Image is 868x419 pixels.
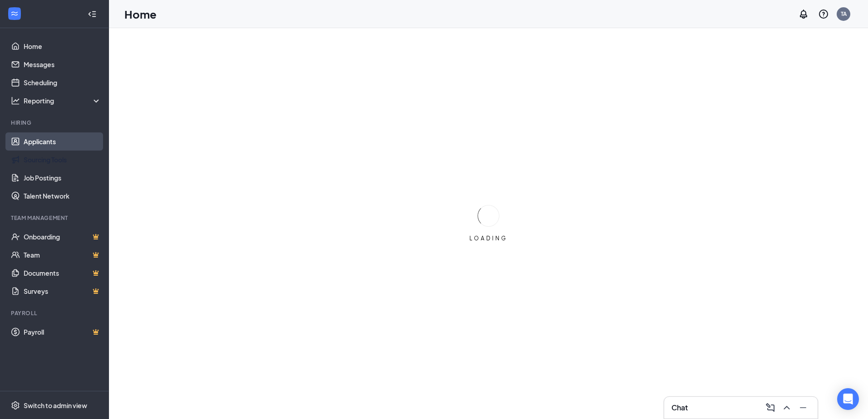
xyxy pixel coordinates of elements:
[796,400,810,415] button: Minimize
[24,264,101,282] a: DocumentsCrown
[466,234,511,242] div: LOADING
[818,9,829,19] svg: QuestionInfo
[781,402,792,413] svg: ChevronUp
[24,282,101,300] a: SurveysCrown
[671,403,688,413] h3: Chat
[124,6,157,22] h1: Home
[841,10,847,18] div: TA
[24,169,101,187] a: Job Postings
[24,37,101,55] a: Home
[24,96,102,105] div: Reporting
[24,73,101,92] a: Scheduling
[779,400,794,415] button: ChevronUp
[24,246,101,264] a: TeamCrown
[11,214,99,222] div: Team Management
[765,402,776,413] svg: ComposeMessage
[24,132,101,151] a: Applicants
[24,55,101,73] a: Messages
[798,402,809,413] svg: Minimize
[837,388,859,410] div: Open Intercom Messenger
[88,10,97,19] svg: Collapse
[24,228,101,246] a: OnboardingCrown
[798,9,809,19] svg: Notifications
[763,400,778,415] button: ComposeMessage
[11,401,20,410] svg: Settings
[10,9,19,18] svg: WorkstreamLogo
[24,401,87,410] div: Switch to admin view
[24,187,101,205] a: Talent Network
[24,323,101,341] a: PayrollCrown
[11,309,99,317] div: Payroll
[11,96,20,105] svg: Analysis
[11,119,99,127] div: Hiring
[24,151,101,169] a: Sourcing Tools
